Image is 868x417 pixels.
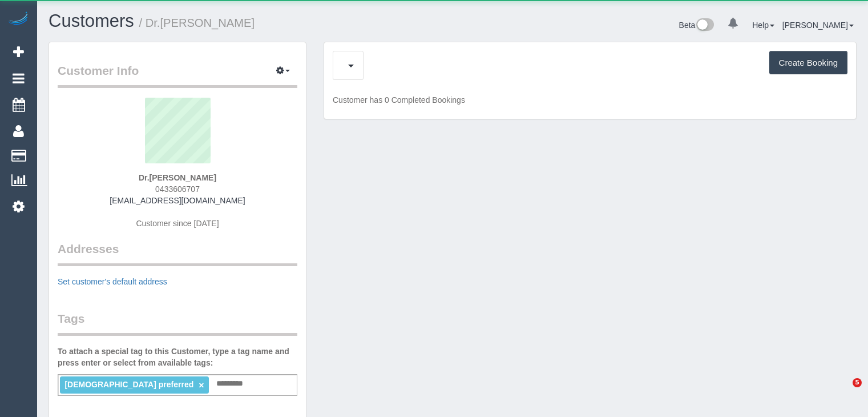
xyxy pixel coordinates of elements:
a: Customers [49,11,134,31]
img: New interface [695,18,714,33]
a: Help [752,21,774,30]
a: [EMAIL_ADDRESS][DOMAIN_NAME] [110,196,245,205]
iframe: Intercom live chat [829,378,857,406]
small: / Dr.[PERSON_NAME] [139,17,255,29]
a: Set customer's default address [58,277,167,286]
span: 5 [853,378,862,387]
img: Automaid Logo [7,11,30,27]
legend: Customer Info [58,62,297,88]
strong: Dr.[PERSON_NAME] [139,173,216,182]
p: Customer has 0 Completed Bookings [333,94,847,106]
span: 0433606707 [155,185,200,194]
legend: Tags [58,310,297,336]
span: Customer since [DATE] [136,219,219,228]
a: Beta [679,21,714,30]
a: × [199,380,204,390]
button: Create Booking [769,51,847,75]
label: To attach a special tag to this Customer, type a tag name and press enter or select from availabl... [58,346,297,368]
span: [DEMOGRAPHIC_DATA] preferred [64,380,193,389]
a: [PERSON_NAME] [782,21,854,30]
